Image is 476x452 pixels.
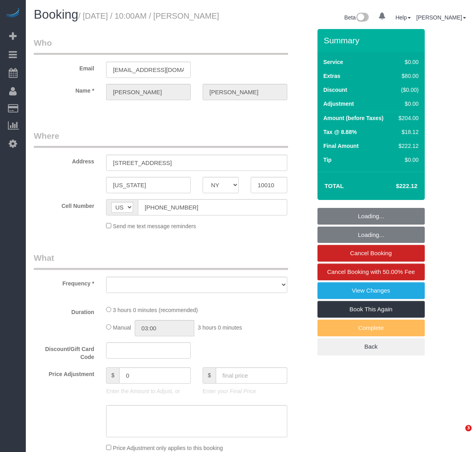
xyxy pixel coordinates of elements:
a: Back [317,338,425,355]
a: [PERSON_NAME] [416,14,466,21]
span: 3 hours 0 minutes (recommended) [113,307,198,313]
legend: Who [34,37,288,55]
input: final price [216,367,287,384]
input: Email [106,62,191,78]
label: Service [323,58,343,66]
span: Booking [34,8,78,21]
h4: $222.12 [372,183,417,190]
span: Manual [113,324,131,331]
div: ($0.00) [395,86,418,94]
div: $0.00 [395,100,418,108]
a: Cancel Booking with 50.00% Fee [317,264,425,280]
label: Frequency * [28,277,100,287]
label: Price Adjustment [28,367,100,378]
label: Final Amount [323,142,359,150]
input: Cell Number [138,199,287,215]
p: Enter the Amount to Adjust, or [106,387,191,395]
a: Beta [344,14,369,21]
label: Discount/Gift Card Code [28,342,100,361]
label: Amount (before Taxes) [323,114,383,122]
label: Address [28,155,100,165]
input: Last Name [203,84,287,100]
span: $ [203,367,216,384]
input: City [106,177,191,193]
label: Name * [28,84,100,95]
a: Book This Again [317,301,425,318]
span: 3 [465,425,472,431]
span: Send me text message reminders [113,223,196,229]
label: Tax @ 8.88% [323,128,357,136]
p: Enter your Final Price [203,387,287,395]
input: First Name [106,84,191,100]
label: Email [28,62,100,72]
div: $0.00 [395,156,418,164]
span: Cancel Booking with 50.00% Fee [327,268,415,275]
iframe: Intercom live chat [449,425,468,444]
div: $80.00 [395,72,418,80]
label: Tip [323,156,332,164]
a: Help [395,14,411,21]
div: $18.12 [395,128,418,136]
span: 3 hours 0 minutes [198,324,242,331]
a: View Changes [317,282,425,299]
label: Duration [28,305,100,316]
img: New interface [356,13,369,23]
span: $ [106,367,119,384]
label: Discount [323,86,347,94]
label: Extras [323,72,341,80]
img: Automaid Logo [5,8,21,19]
div: $0.00 [395,58,418,66]
strong: Total [325,182,344,189]
small: / [DATE] / 10:00AM / [PERSON_NAME] [78,12,219,20]
legend: Where [34,130,288,148]
label: Adjustment [323,100,354,108]
legend: What [34,252,288,270]
h3: Summary [324,36,421,45]
a: Cancel Booking [317,245,425,262]
div: $204.00 [395,114,418,122]
div: $222.12 [395,142,418,150]
span: Price Adjustment only applies to this booking [113,445,223,451]
input: Zip Code [251,177,287,193]
label: Cell Number [28,199,100,210]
